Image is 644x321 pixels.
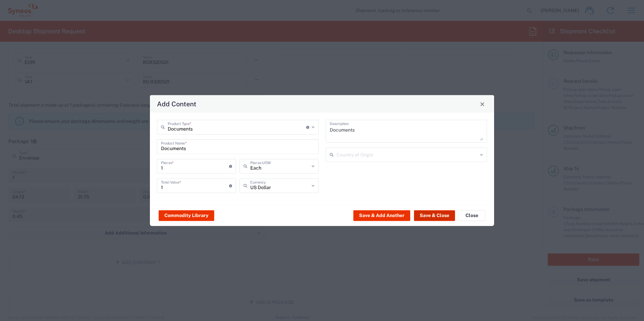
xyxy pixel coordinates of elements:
button: Close [458,210,485,221]
button: Close [478,99,487,109]
button: Commodity Library [159,210,214,221]
button: Save & Close [414,210,455,221]
h4: Add Content [157,99,196,109]
button: Save & Add Another [353,210,410,221]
